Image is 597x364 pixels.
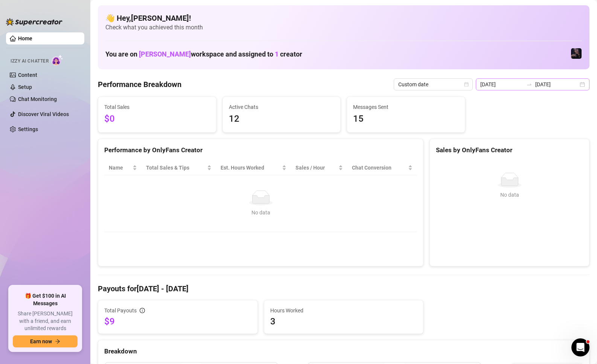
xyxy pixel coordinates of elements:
[436,145,583,155] div: Sales by OnlyFans Creator
[270,315,417,327] span: 3
[464,82,469,87] span: calendar
[11,58,49,65] span: Izzy AI Chatter
[526,81,532,87] span: swap-right
[105,50,302,58] h1: You are on workspace and assigned to creator
[295,164,337,172] span: Sales / Hour
[13,335,78,347] button: Earn nowarrow-right
[229,112,335,126] span: 12
[353,112,459,126] span: 15
[112,208,410,217] div: No data
[104,145,417,155] div: Performance by OnlyFans Creator
[105,13,582,23] h4: 👋 Hey, [PERSON_NAME] !
[347,161,417,175] th: Chat Conversion
[229,103,335,111] span: Active Chats
[140,308,145,313] span: info-circle
[18,72,37,78] a: Content
[571,338,589,356] iframe: Intercom live chat
[18,84,32,90] a: Setup
[18,111,69,117] a: Discover Viral Videos
[480,80,523,89] input: Start date
[104,346,583,356] div: Breakdown
[30,338,52,344] span: Earn now
[270,306,417,315] span: Hours Worked
[104,306,137,315] span: Total Payouts
[291,161,347,175] th: Sales / Hour
[104,161,142,175] th: Name
[6,18,62,26] img: logo-BBDzfeDw.svg
[571,48,582,59] img: CYBERGIRL
[55,339,60,344] span: arrow-right
[13,310,78,332] span: Share [PERSON_NAME] with a friend, and earn unlimited rewards
[18,96,57,102] a: Chat Monitoring
[221,164,280,172] div: Est. Hours Worked
[353,103,459,111] span: Messages Sent
[104,103,210,111] span: Total Sales
[109,164,131,172] span: Name
[52,55,63,66] img: AI Chatter
[146,164,206,172] span: Total Sales & Tips
[98,283,589,294] h4: Payouts for [DATE] - [DATE]
[535,80,578,89] input: End date
[526,81,532,87] span: to
[352,164,407,172] span: Chat Conversion
[398,79,468,90] span: Custom date
[104,315,251,327] span: $9
[142,161,216,175] th: Total Sales & Tips
[104,112,210,126] span: $0
[139,50,191,58] span: [PERSON_NAME]
[439,191,580,199] div: No data
[18,126,38,132] a: Settings
[275,50,279,58] span: 1
[105,23,582,32] span: Check what you achieved this month
[18,35,32,41] a: Home
[98,79,181,90] h4: Performance Breakdown
[13,292,78,307] span: 🎁 Get $100 in AI Messages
